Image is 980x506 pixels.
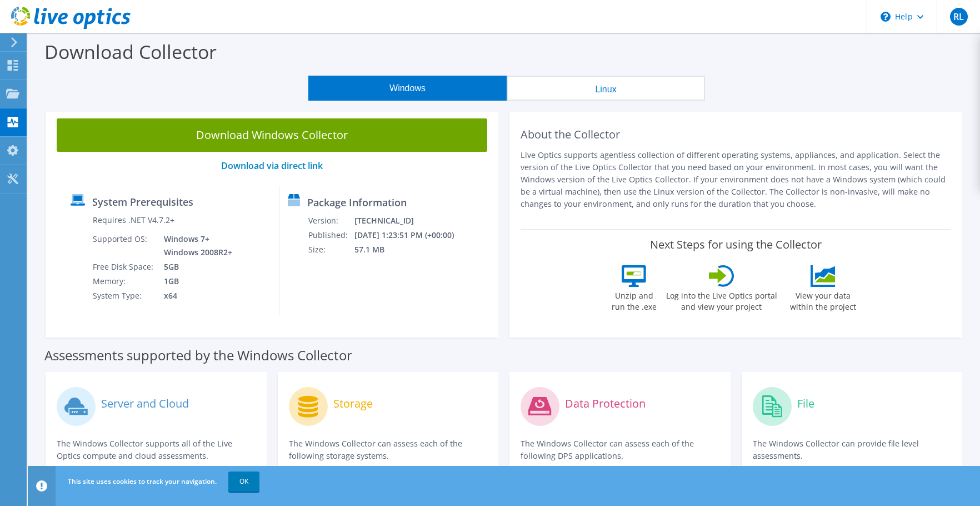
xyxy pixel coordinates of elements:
h2: About the Collector [521,128,951,141]
p: The Windows Collector can provide file level assessments. [753,438,952,462]
label: Server and Cloud [101,398,189,409]
td: 1GB [156,274,234,289]
td: x64 [156,289,234,303]
span: RL [950,8,968,26]
td: Supported OS: [92,232,156,260]
label: File [797,398,814,409]
td: Windows 7+ Windows 2008R2+ [156,232,234,260]
td: Version: [308,214,354,228]
td: [TECHNICAL_ID] [354,214,469,228]
a: Download via direct link [221,160,323,172]
p: Live Optics supports agentless collection of different operating systems, appliances, and applica... [521,149,951,210]
td: System Type: [92,289,156,303]
p: The Windows Collector supports all of the Live Optics compute and cloud assessments. [57,438,256,462]
td: Memory: [92,274,156,289]
a: Download Windows Collector [57,118,487,152]
td: Size: [308,242,354,257]
td: 5GB [156,260,234,274]
td: 57.1 MB [354,242,469,257]
p: The Windows Collector can assess each of the following DPS applications. [521,438,719,462]
td: Free Disk Space: [92,260,156,274]
span: This site uses cookies to track your navigation. [68,477,217,486]
p: The Windows Collector can assess each of the following storage systems. [289,438,488,462]
label: Storage [333,398,373,409]
td: [DATE] 1:23:51 PM (+00:00) [354,228,469,242]
label: Download Collector [44,39,217,65]
svg: \n [881,12,891,22]
label: Data Protection [565,398,646,409]
label: Next Steps for using the Collector [650,238,822,251]
label: Assessments supported by the Windows Collector [44,350,352,361]
button: Linux [507,76,705,101]
label: Log into the Live Optics portal and view your project [666,287,778,312]
label: Package Information [307,197,407,208]
label: System Prerequisites [92,196,193,207]
a: OK [228,472,259,492]
button: Windows [308,76,507,101]
label: Unzip and run the .exe [609,287,660,312]
label: View your data within the project [783,287,863,312]
td: Published: [308,228,354,242]
label: Requires .NET V4.7.2+ [93,215,174,226]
